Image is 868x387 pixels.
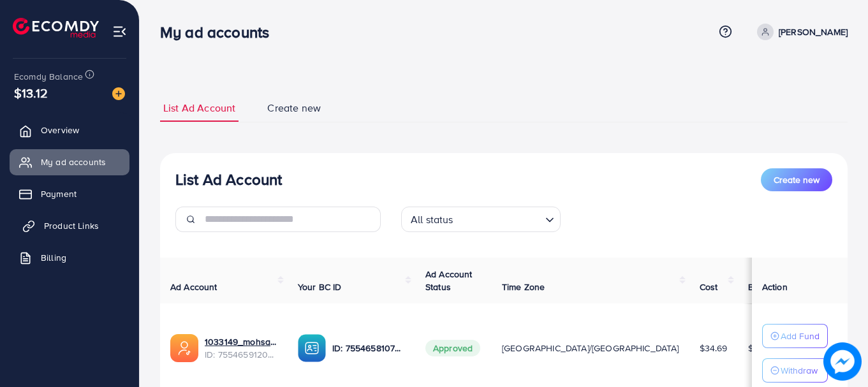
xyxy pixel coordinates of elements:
p: [PERSON_NAME] [779,24,848,40]
span: Time Zone [502,281,545,293]
a: 1033149_mohsain_1758956190965 [205,335,277,348]
input: Search for option [457,208,540,229]
img: ic-ba-acc.ded83a64.svg [298,334,326,362]
span: Create new [267,101,321,115]
img: menu [112,24,127,39]
span: Overview [41,124,79,136]
span: [GEOGRAPHIC_DATA]/[GEOGRAPHIC_DATA] [502,342,679,354]
span: Ad Account [170,281,217,293]
span: Ad Account Status [425,268,473,293]
span: Action [762,281,788,293]
h3: List Ad Account [175,170,282,189]
button: Add Fund [762,324,828,348]
span: Billing [41,251,66,264]
span: Product Links [44,219,99,232]
a: My ad accounts [10,149,129,175]
span: Approved [425,340,480,356]
span: Your BC ID [298,281,342,293]
p: Withdraw [781,363,818,378]
p: Add Fund [781,328,820,344]
span: Create new [774,173,820,186]
span: Ecomdy Balance [14,70,83,83]
span: Payment [41,187,77,200]
div: Search for option [401,207,561,232]
span: $13.12 [14,84,48,102]
span: My ad accounts [41,156,106,168]
span: All status [408,210,456,229]
a: [PERSON_NAME] [752,24,848,40]
div: <span class='underline'>1033149_mohsain_1758956190965</span></br>7554659120251584513 [205,335,277,361]
button: Create new [761,168,832,191]
a: Billing [10,245,129,270]
img: image [112,87,125,100]
a: Product Links [10,213,129,238]
img: image [823,342,862,381]
span: Cost [700,281,718,293]
a: Payment [10,181,129,207]
span: List Ad Account [163,101,235,115]
p: ID: 7554658107222540295 [332,340,405,356]
h3: My ad accounts [160,23,279,41]
span: $34.69 [700,342,728,354]
img: ic-ads-acc.e4c84228.svg [170,334,198,362]
a: Overview [10,117,129,143]
button: Withdraw [762,358,828,383]
img: logo [13,18,99,38]
span: ID: 7554659120251584513 [205,348,277,361]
